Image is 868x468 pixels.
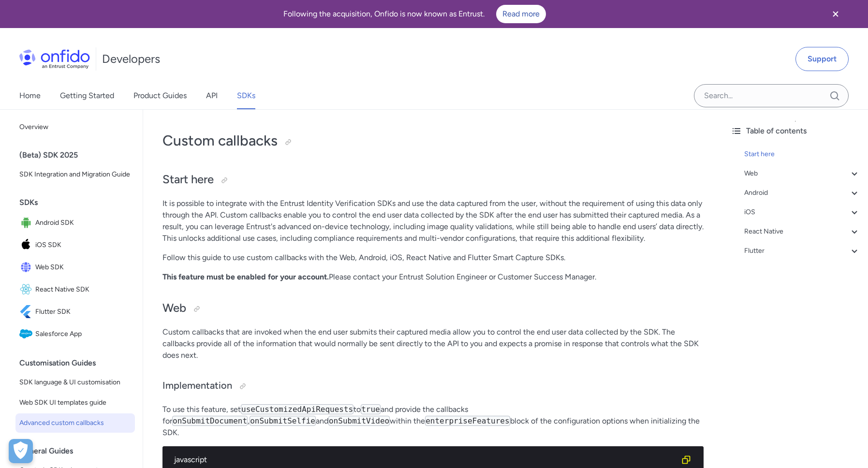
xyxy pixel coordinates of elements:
[162,198,704,244] p: It is possible to integrate with the Entrust Identity Verification SDKs and use the data captured...
[35,238,131,252] span: iOS SDK
[35,261,131,274] span: Web SDK
[19,238,35,252] img: IconiOS SDK
[744,187,860,199] a: Android
[133,82,187,109] a: Product Guides
[19,441,139,461] div: General Guides
[795,47,849,71] a: Support
[694,84,849,107] input: Onfido search input field
[15,413,135,433] a: Advanced custom callbacks
[162,252,704,263] p: Follow this guide to use custom callbacks with the Web, Android, iOS, React Native and Flutter Sm...
[162,379,704,394] h3: Implementation
[744,206,860,218] a: iOS
[15,234,135,256] a: IconiOS SDKiOS SDK
[102,51,160,67] h1: Developers
[15,257,135,278] a: IconWeb SDKWeb SDK
[35,305,131,319] span: Flutter SDK
[19,82,41,109] a: Home
[19,216,35,230] img: IconAndroid SDK
[744,168,860,179] a: Web
[162,272,329,281] strong: This feature must be enabled for your account.
[162,271,704,283] p: Please contact your Entrust Solution Engineer or Customer Success Manager.
[162,326,704,361] p: Custom callbacks that are invoked when the end user submits their captured media allow you to con...
[9,439,33,463] button: Open Preferences
[19,49,90,69] img: Onfido Logo
[162,172,704,188] h2: Start here
[328,416,390,426] code: onSubmitVideo
[19,417,131,429] span: Advanced custom callbacks
[15,323,135,345] a: IconSalesforce AppSalesforce App
[174,454,677,466] div: javascript
[35,327,131,341] span: Salesforce App
[15,393,135,412] a: Web SDK UI templates guide
[496,5,546,23] a: Read more
[15,165,135,184] a: SDK Integration and Migration Guide
[19,261,35,274] img: IconWeb SDK
[19,193,139,212] div: SDKs
[19,283,35,296] img: IconReact Native SDK
[731,125,860,137] div: Table of contents
[19,327,35,341] img: IconSalesforce App
[250,416,316,426] code: onSubmitSelfie
[241,404,353,414] code: useCustomizedApiRequests
[15,279,135,300] a: IconReact Native SDKReact Native SDK
[19,397,131,409] span: Web SDK UI templates guide
[361,404,381,414] code: true
[162,300,704,317] h2: Web
[60,82,114,109] a: Getting Started
[9,439,33,463] div: Cookie Preferences
[162,131,704,150] h1: Custom callbacks
[19,305,35,319] img: IconFlutter SDK
[744,226,860,237] a: React Native
[19,169,131,180] span: SDK Integration and Migration Guide
[19,121,131,133] span: Overview
[206,82,218,109] a: API
[15,301,135,322] a: IconFlutter SDKFlutter SDK
[15,117,135,137] a: Overview
[19,353,139,373] div: Customisation Guides
[744,245,860,257] a: Flutter
[35,216,131,230] span: Android SDK
[237,82,255,109] a: SDKs
[35,283,131,296] span: React Native SDK
[15,212,135,234] a: IconAndroid SDKAndroid SDK
[162,404,704,439] p: To use this feature, set to and provide the callbacks for , and within the block of the configura...
[172,416,248,426] code: onSubmitDocument
[744,148,860,160] a: Start here
[19,146,139,165] div: (Beta) SDK 2025
[830,8,841,20] svg: Close banner
[12,5,818,23] div: Following the acquisition, Onfido is now known as Entrust.
[19,377,131,388] span: SDK language & UI customisation
[818,2,853,26] button: Close banner
[15,373,135,392] a: SDK language & UI customisation
[425,416,510,426] code: enterpriseFeatures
